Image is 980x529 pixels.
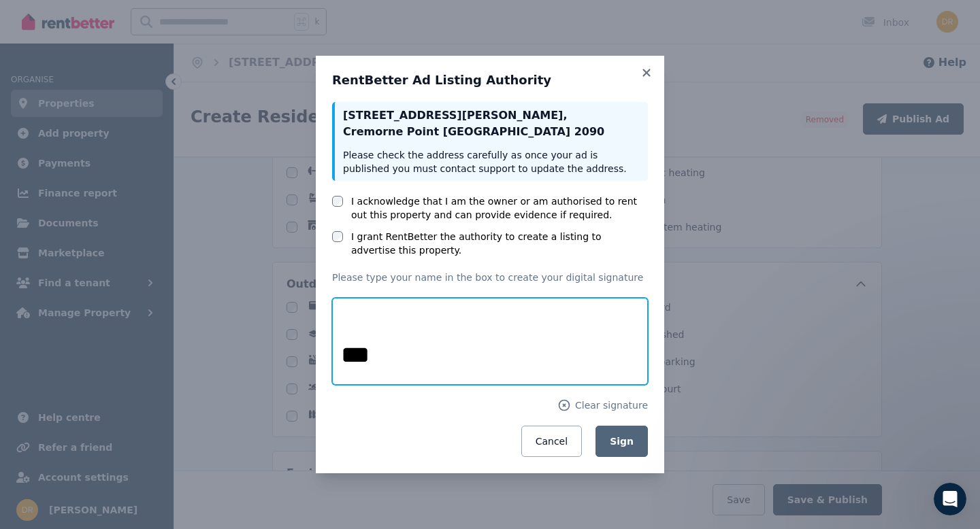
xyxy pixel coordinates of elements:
iframe: To enrich screen reader interactions, please activate Accessibility in Grammarly extension settings [934,483,966,515]
button: Cancel [521,426,582,457]
div: Close [435,5,459,30]
h3: RentBetter Ad Listing Authority [332,72,648,88]
label: I grant RentBetter the authority to create a listing to advertise this property. [351,230,648,257]
button: go back [9,5,35,31]
p: [STREET_ADDRESS][PERSON_NAME] , Cremorne Point [GEOGRAPHIC_DATA] 2090 [343,107,640,140]
label: I acknowledge that I am the owner or am authorised to rent out this property and can provide evid... [351,194,648,222]
span: Clear signature [575,398,648,412]
button: Collapse window [409,5,435,31]
span: Sign [610,436,634,447]
button: Sign [595,426,648,457]
p: Please check the address carefully as once your ad is published you must contact support to updat... [343,148,640,175]
p: Please type your name in the box to create your digital signature [332,271,648,284]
